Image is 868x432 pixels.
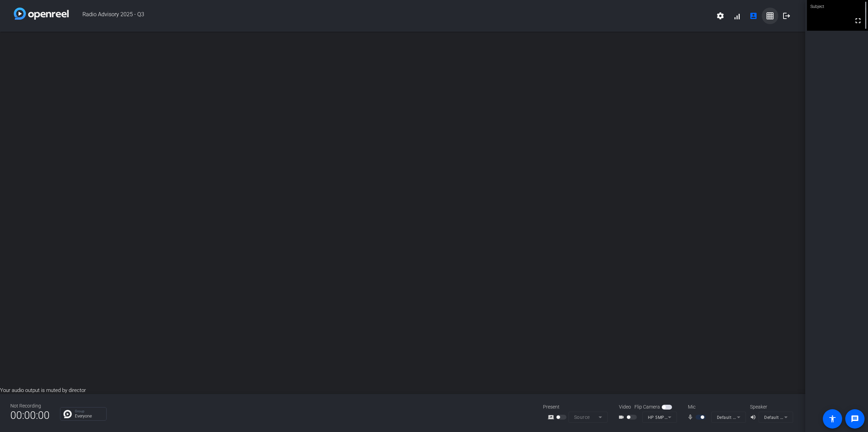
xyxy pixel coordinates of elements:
mat-icon: grid_on [766,12,774,20]
mat-icon: videocam_outline [618,413,627,421]
mat-icon: mic_none [687,413,696,421]
mat-icon: accessibility [828,415,837,423]
div: Not Recording [10,402,50,410]
div: Mic [681,403,750,411]
button: signal_cellular_alt [729,8,745,24]
img: Chat Icon [63,410,72,418]
mat-icon: settings [716,12,724,20]
mat-icon: logout [782,12,791,20]
mat-icon: volume_up [750,413,758,421]
mat-icon: screen_share_outline [548,413,556,421]
img: white-gradient.svg [14,8,69,20]
div: Speaker [750,403,791,411]
span: Flip Camera [634,403,660,411]
mat-icon: message [851,415,859,423]
span: Radio Advisory 2025 - Q3 [69,8,712,24]
span: 00:00:00 [10,407,50,424]
mat-icon: account_box [749,12,758,20]
mat-icon: fullscreen [854,17,862,25]
p: Everyone [75,414,103,418]
span: Video [619,403,631,411]
div: Present [543,403,612,411]
p: Group [75,410,103,413]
